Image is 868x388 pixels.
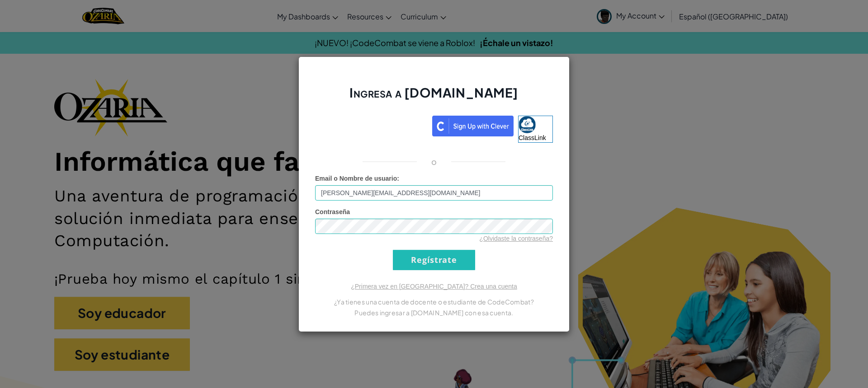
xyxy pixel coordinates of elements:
img: clever_sso_button@2x.png [432,116,514,136]
span: ClassLink [519,134,546,141]
span: Email o Nombre de usuario [315,175,397,182]
iframe: Botón Iniciar sesión con Google [311,115,432,135]
p: o [431,156,437,167]
p: ¿Ya tienes una cuenta de docente o estudiante de CodeCombat? [315,296,553,307]
label: : [315,174,399,183]
p: Puedes ingresar a [DOMAIN_NAME] con esa cuenta. [315,307,553,318]
a: ¿Primera vez en [GEOGRAPHIC_DATA]? Crea una cuenta [351,283,517,290]
img: classlink-logo-small.png [519,116,536,133]
h2: Ingresa a [DOMAIN_NAME] [315,84,553,110]
a: ¿Olvidaste la contraseña? [479,235,553,242]
span: Contraseña [315,208,350,215]
input: Regístrate [393,250,475,270]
